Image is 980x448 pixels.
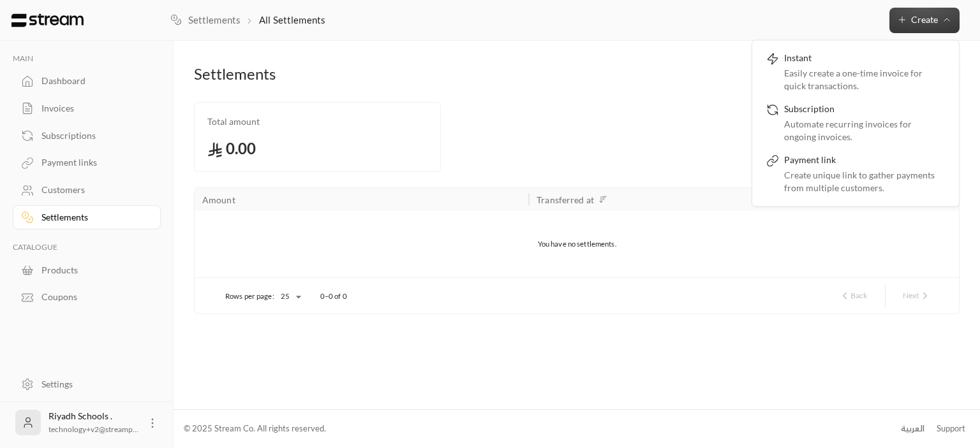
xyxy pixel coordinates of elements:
[784,103,945,118] div: Subscription
[784,154,945,169] div: Payment link
[784,118,945,143] div: Automate recurring invoices for ongoing invoices.
[207,115,427,128] span: Total amount
[13,257,161,282] a: Products
[41,129,145,142] div: Subscriptions
[13,150,161,175] a: Payment links
[889,8,960,33] button: Create
[760,148,951,199] a: Payment linkCreate unique link to gather payments from multiple customers.
[41,291,145,303] div: Coupons
[13,69,161,94] a: Dashboard
[41,264,145,277] div: Products
[13,96,161,121] a: Invoices
[13,123,161,148] a: Subscriptions
[207,138,427,159] span: 0.00
[41,378,145,391] div: Settings
[41,156,145,169] div: Payment links
[170,13,240,27] a: Settlements
[13,372,161,396] a: Settings
[13,242,161,252] p: CATALOGUE
[595,192,611,207] button: Sort
[41,102,145,115] div: Invoices
[933,417,970,440] a: Support
[48,424,138,434] span: technology+v2@streamp...
[202,194,235,205] div: Amount
[170,13,325,27] nav: breadcrumb
[320,291,347,301] p: 0–0 of 0
[13,178,161,203] a: Customers
[10,13,85,27] img: Logo
[760,98,951,148] a: SubscriptionAutomate recurring invoices for ongoing invoices.
[13,285,161,310] a: Coupons
[225,291,274,301] p: Rows per page:
[901,423,924,435] div: العربية
[259,13,325,27] p: All Settlements
[195,211,959,277] div: You have no settlements.
[784,169,945,194] div: Create unique link to gather payments from multiple customers.
[784,67,945,92] div: Easily create a one-time invoice for quick transactions.
[184,423,326,435] div: © 2025 Stream Co. All rights reserved.
[760,47,951,98] a: InstantEasily create a one-time invoice for quick transactions.
[911,14,938,25] span: Create
[784,52,945,67] div: Instant
[41,184,145,196] div: Customers
[41,211,145,224] div: Settlements
[41,75,145,87] div: Dashboard
[13,54,161,64] p: MAIN
[537,194,594,205] div: Transferred at
[13,205,161,230] a: Settlements
[274,289,305,305] div: 25
[194,64,311,84] div: Settlements
[48,410,138,435] div: Riyadh Schools .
